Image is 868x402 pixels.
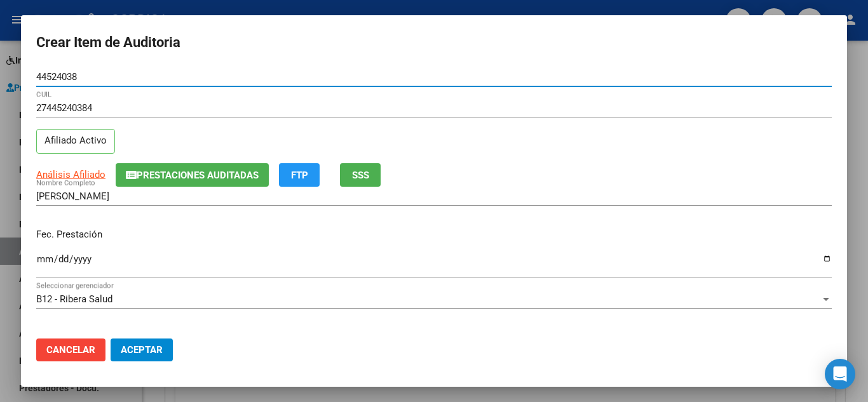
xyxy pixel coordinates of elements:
[279,163,320,187] button: FTP
[825,359,855,389] div: Open Intercom Messenger
[111,338,173,361] button: Aceptar
[291,170,308,181] span: FTP
[36,169,105,180] span: Análisis Afiliado
[137,170,259,181] span: Prestaciones Auditadas
[46,344,95,356] span: Cancelar
[352,170,369,181] span: SSS
[36,129,115,154] p: Afiliado Activo
[36,293,112,305] span: B12 - Ribera Salud
[36,338,105,361] button: Cancelar
[36,30,832,55] h2: Crear Item de Auditoria
[116,163,269,187] button: Prestaciones Auditadas
[340,163,381,187] button: SSS
[121,344,163,356] span: Aceptar
[36,227,832,242] p: Fec. Prestación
